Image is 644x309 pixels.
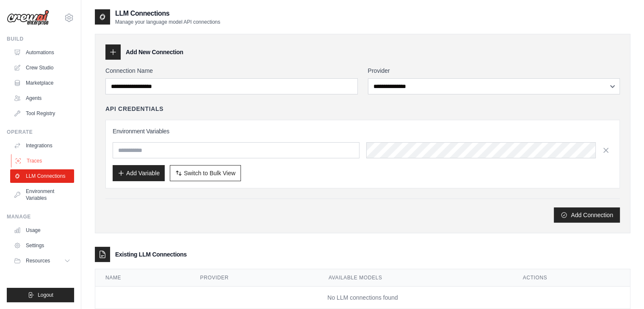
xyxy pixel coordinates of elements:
th: Actions [513,269,630,287]
th: Provider [190,269,318,287]
h3: Environment Variables [113,127,613,135]
a: Automations [10,46,74,59]
div: Build [7,36,74,42]
button: Logout [7,288,74,302]
td: No LLM connections found [95,287,630,309]
h4: API Credentials [105,105,163,113]
a: Crew Studio [10,61,74,74]
p: Manage your language model API connections [115,19,220,25]
div: Manage [7,213,74,220]
img: Logo [7,10,49,26]
a: Settings [10,239,74,252]
button: Add Connection [554,207,620,223]
a: Integrations [10,139,74,152]
span: Switch to Bulk View [184,169,235,177]
th: Available Models [318,269,513,287]
div: Operate [7,129,74,135]
h3: Add New Connection [126,48,183,56]
a: Usage [10,223,74,237]
a: Traces [11,154,75,168]
h3: Existing LLM Connections [115,250,187,259]
button: Switch to Bulk View [170,165,241,181]
h2: LLM Connections [115,8,220,19]
a: Marketplace [10,76,74,90]
th: Name [95,269,190,287]
a: LLM Connections [10,169,74,183]
span: Logout [38,292,53,298]
span: Resources [26,257,50,264]
button: Resources [10,254,74,268]
a: Agents [10,91,74,105]
label: Connection Name [105,66,358,75]
a: Tool Registry [10,107,74,120]
label: Provider [368,66,620,75]
button: Add Variable [113,165,165,181]
a: Environment Variables [10,185,74,205]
